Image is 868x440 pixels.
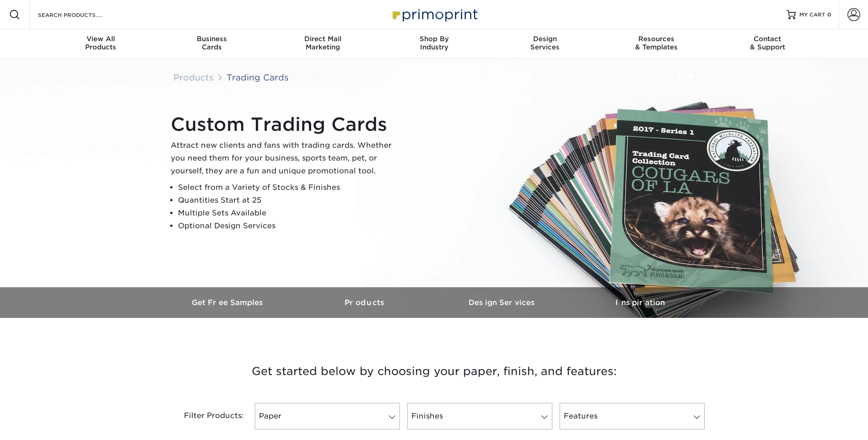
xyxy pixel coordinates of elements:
[160,287,297,318] a: Get Free Samples
[388,5,480,24] img: Primoprint
[167,351,702,392] h3: Get started below by choosing your paper, finish, and features:
[37,9,126,20] input: SEARCH PRODUCTS.....
[712,35,823,43] span: Contact
[267,35,378,51] div: Marketing
[601,29,712,59] a: Resources& Templates
[160,403,251,429] div: Filter Products:
[560,403,705,429] a: Features
[799,11,825,19] span: MY CART
[267,29,378,59] a: Direct MailMarketing
[712,35,823,51] div: & Support
[490,29,601,59] a: DesignServices
[571,287,709,318] a: Inspiration
[178,194,399,207] li: Quantities Start at 25
[178,207,399,220] li: Multiple Sets Available
[827,11,831,18] span: 0
[255,403,400,429] a: Paper
[45,29,156,59] a: View AllProducts
[156,35,267,51] div: Cards
[601,35,712,51] div: & Templates
[171,139,399,177] p: Attract new clients and fans with trading cards. Whether you need them for your business, sports ...
[226,72,289,82] a: Trading Cards
[490,35,601,43] span: Design
[156,29,267,59] a: BusinessCards
[297,298,434,307] h3: Products
[712,29,823,59] a: Contact& Support
[407,403,552,429] a: Finishes
[601,35,712,43] span: Resources
[434,287,571,318] a: Design Services
[378,29,490,59] a: Shop ByIndustry
[490,35,601,51] div: Services
[267,35,378,43] span: Direct Mail
[378,35,490,51] div: Industry
[160,298,297,307] h3: Get Free Samples
[173,72,214,82] a: Products
[178,220,399,232] li: Optional Design Services
[156,35,267,43] span: Business
[378,35,490,43] span: Shop By
[171,113,399,135] h1: Custom Trading Cards
[434,298,571,307] h3: Design Services
[45,35,156,51] div: Products
[571,298,709,307] h3: Inspiration
[297,287,434,318] a: Products
[45,35,156,43] span: View All
[178,181,399,194] li: Select from a Variety of Stocks & Finishes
